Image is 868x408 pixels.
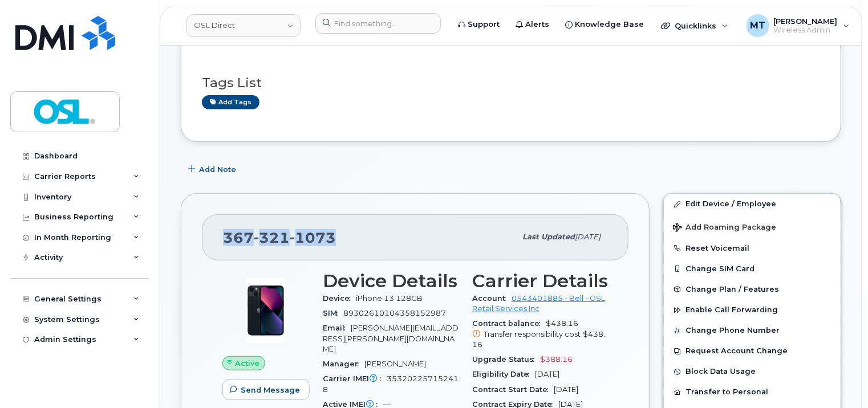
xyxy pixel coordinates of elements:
[575,19,644,30] span: Knowledge Base
[181,159,246,179] button: Add Note
[664,341,841,361] button: Request Account Change
[323,324,351,332] span: Email
[472,319,546,328] span: Contract balance
[535,370,559,378] span: [DATE]
[364,360,426,368] span: [PERSON_NAME]
[222,380,310,400] button: Send Message
[484,330,581,338] span: Transfer responsibility cost
[664,194,841,214] a: Edit Device / Employee
[450,13,508,36] a: Support
[472,355,540,364] span: Upgrade Status
[472,370,535,378] span: Eligibility Date
[472,294,512,303] span: Account
[472,319,608,350] span: $438.16
[673,223,776,234] span: Add Roaming Package
[664,320,841,341] button: Change Phone Number
[323,360,364,368] span: Manager
[343,309,446,317] span: 89302610104358152987
[508,13,557,36] a: Alerts
[186,14,301,37] a: OSL Direct
[664,300,841,320] button: Enable Call Forwarding
[323,374,387,383] span: Carrier IMEI
[241,385,300,395] span: Send Message
[323,309,343,317] span: SIM
[236,358,260,369] span: Active
[664,361,841,382] button: Block Data Usage
[686,306,778,315] span: Enable Call Forwarding
[323,294,356,303] span: Device
[664,382,841,402] button: Transfer to Personal
[472,294,605,313] a: 0543401885 - Bell - OSL Retail Services Inc
[664,238,841,259] button: Reset Voicemail
[315,13,441,34] input: Find something...
[472,330,605,349] span: $438.16
[557,13,652,36] a: Knowledge Base
[739,14,858,37] div: Michael Togupen
[675,21,716,30] span: Quicklinks
[472,385,554,394] span: Contract Start Date
[232,276,300,345] img: image20231002-3703462-1ig824h.jpeg
[664,259,841,279] button: Change SIM Card
[774,26,838,35] span: Wireless Admin
[554,385,578,394] span: [DATE]
[323,271,459,291] h3: Device Details
[323,374,459,393] span: 353202257152418
[575,232,601,241] span: [DATE]
[472,271,608,291] h3: Carrier Details
[664,215,841,238] button: Add Roaming Package
[522,232,575,241] span: Last updated
[664,279,841,300] button: Change Plan / Features
[525,19,549,30] span: Alerts
[686,285,779,293] span: Change Plan / Features
[290,229,336,246] span: 1073
[774,17,838,26] span: [PERSON_NAME]
[468,19,500,30] span: Support
[202,76,820,90] h3: Tags List
[323,324,459,353] span: [PERSON_NAME][EMAIL_ADDRESS][PERSON_NAME][DOMAIN_NAME]
[653,14,736,37] div: Quicklinks
[750,19,765,32] span: MT
[223,229,336,246] span: 367
[540,355,573,364] span: $388.16
[356,294,423,303] span: iPhone 13 128GB
[202,95,259,109] a: Add tags
[254,229,290,246] span: 321
[199,164,236,175] span: Add Note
